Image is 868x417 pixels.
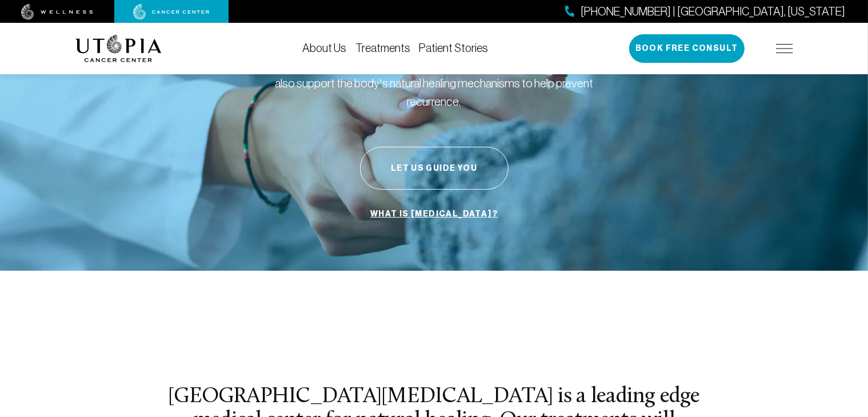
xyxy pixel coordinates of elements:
[367,203,501,225] a: What is [MEDICAL_DATA]?
[302,42,346,54] a: About Us
[419,42,489,54] a: Patient Stories
[355,42,410,54] a: Treatments
[75,35,162,62] img: logo
[776,44,793,53] img: icon-hamburger
[360,147,509,190] button: Let Us Guide You
[133,4,210,20] img: cancer center
[629,34,745,63] button: Book Free Consult
[565,3,845,20] a: [PHONE_NUMBER] | [GEOGRAPHIC_DATA], [US_STATE]
[21,4,93,20] img: wellness
[581,3,845,20] span: [PHONE_NUMBER] | [GEOGRAPHIC_DATA], [US_STATE]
